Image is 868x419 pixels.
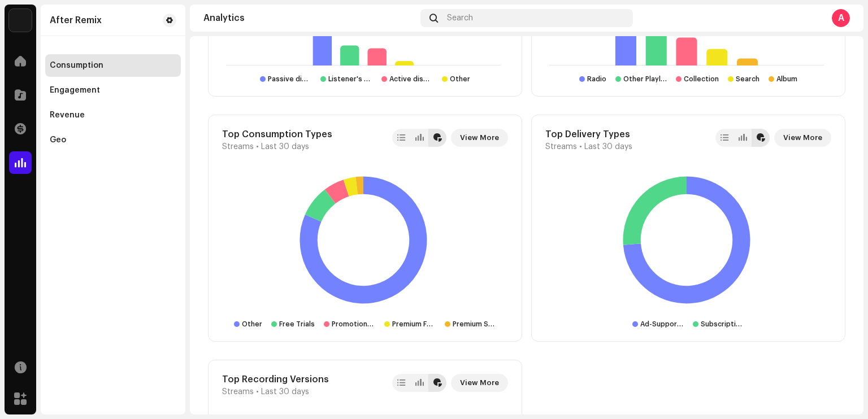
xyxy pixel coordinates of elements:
[222,387,254,396] span: Streams
[783,126,822,149] span: View More
[50,61,103,70] div: Consumption
[579,142,582,151] span: •
[261,387,309,396] span: Last 30 days
[203,14,416,23] div: Analytics
[242,320,262,329] div: Other
[451,374,508,392] button: View More
[545,129,632,140] div: Top Delivery Types
[261,142,309,151] span: Last 30 days
[623,75,667,84] div: Other Playlist
[584,142,632,151] span: Last 30 days
[332,320,375,329] div: Promotional / Discounted Subscriptions
[701,320,744,329] div: Subscription Streaming
[451,129,508,147] button: View More
[684,75,719,84] div: Collection
[50,86,100,95] div: Engagement
[9,9,32,32] img: 33004b37-325d-4a8b-b51f-c12e9b964943
[50,111,85,120] div: Revenue
[776,75,797,84] div: Album
[222,129,332,140] div: Top Consumption Types
[50,136,66,145] div: Geo
[389,75,433,84] div: Active discovery
[50,16,102,25] div: After Remix
[450,75,470,84] div: Other
[640,320,684,329] div: Ad-Supported Streaming
[279,320,315,329] div: Free Trials
[222,374,329,385] div: Top Recording Versions
[222,142,254,151] span: Streams
[45,129,181,151] re-m-nav-item: Geo
[453,320,496,329] div: Premium Student Subscriptions
[736,75,759,84] div: Search
[256,142,259,151] span: •
[460,372,499,394] span: View More
[268,75,311,84] div: Passive discovery
[460,126,499,149] span: View More
[545,142,577,151] span: Streams
[328,75,372,84] div: Listener's collection
[774,129,831,147] button: View More
[256,387,259,396] span: •
[45,79,181,102] re-m-nav-item: Engagement
[45,104,181,126] re-m-nav-item: Revenue
[832,9,850,27] div: A
[392,320,436,329] div: Premium Family Subscriptions
[447,14,473,23] span: Search
[45,54,181,77] re-m-nav-item: Consumption
[587,75,606,84] div: Radio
